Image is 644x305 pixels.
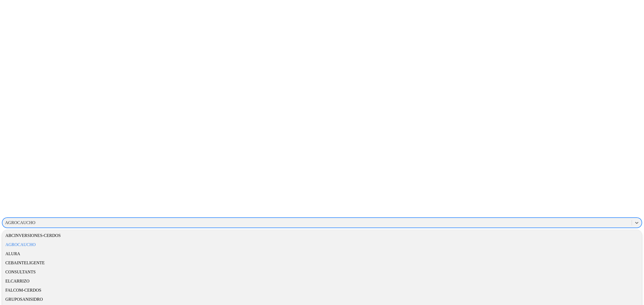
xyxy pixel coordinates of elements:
[2,231,642,240] div: ABCINVERSIONES-CERDOS
[2,240,642,249] div: AGROCAUCHO
[2,258,642,267] div: CEBAINTELIGENTE
[2,286,642,295] div: FALCOM-CERDOS
[2,267,642,277] div: CONSULTANTS
[2,249,642,258] div: ALURA
[5,220,35,225] div: AGROCAUCHO
[2,295,642,304] div: GRUPOSANISIDRO
[2,277,642,286] div: ELCARRIZO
